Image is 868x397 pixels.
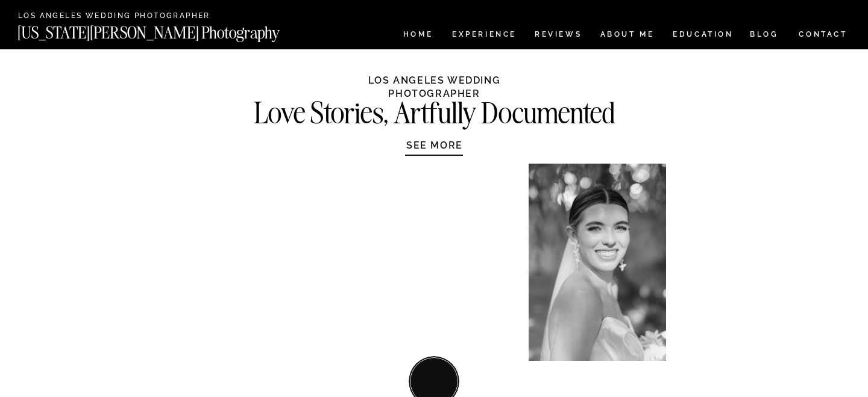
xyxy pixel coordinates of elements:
a: [US_STATE][PERSON_NAME] Photography [17,25,320,35]
a: BLOG [750,31,779,41]
a: REVIEWS [535,31,580,41]
a: EDUCATION [671,31,735,41]
h1: LOS ANGELES WEDDING PHOTOGRAPHER [321,74,547,98]
a: Experience [452,31,515,41]
a: HOME [401,31,435,41]
a: CONTACT [798,28,848,41]
a: Los Angeles Wedding Photographer [18,12,254,21]
a: SEE MORE [377,139,492,151]
a: ABOUT ME [600,31,655,41]
h2: Love Stories, Artfully Documented [227,99,641,123]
